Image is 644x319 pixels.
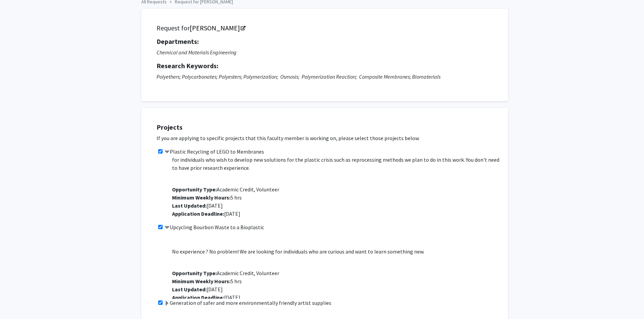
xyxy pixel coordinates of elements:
[157,61,218,70] strong: Research Keywords:
[157,123,183,131] strong: Projects
[172,286,207,293] b: Last Updated:
[172,186,279,193] span: Academic Credit, Volunteer
[164,148,264,156] label: Plastic Recycling of LEGO to Membranes
[172,210,224,217] b: Application Deadline:
[190,24,245,32] a: Opens in a new tab
[172,278,231,285] b: Minimum Weekly Hours:
[172,270,217,276] b: Opportunity Type:
[172,270,279,276] span: Academic Credit, Volunteer
[157,73,440,80] i: Polyethers; Polycarbonates; Polyesters; Polymerization; Osmosis; Polymerization Reaction; Composi...
[164,223,264,231] label: Upcycling Bourbon Waste to a Bioplastic
[157,24,493,32] h5: Request for
[172,186,217,193] b: Opportunity Type:
[172,294,240,301] span: [DATE]
[164,299,331,307] label: Generation of safer and more environmentally friendly artist supplies
[172,194,242,201] span: 5 hrs
[5,289,29,314] iframe: Chat
[172,202,207,209] b: Last Updated:
[172,194,231,201] b: Minimum Weekly Hours:
[172,294,224,301] b: Application Deadline:
[157,49,237,56] i: Chemical and Materials Engineering
[157,37,199,46] strong: Departments:
[172,210,240,217] span: [DATE]
[172,286,223,293] span: [DATE]
[172,148,501,172] p: In this project we want to design a new way to recycle plastics such as the one found in LEGO to ...
[157,134,501,142] p: If you are applying to specific projects that this faculty member is working on, please select th...
[172,202,223,209] span: [DATE]
[172,247,501,256] p: No experience ? No problem! We are looking for individuals who are curious and want to learn some...
[172,278,242,285] span: 5 hrs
